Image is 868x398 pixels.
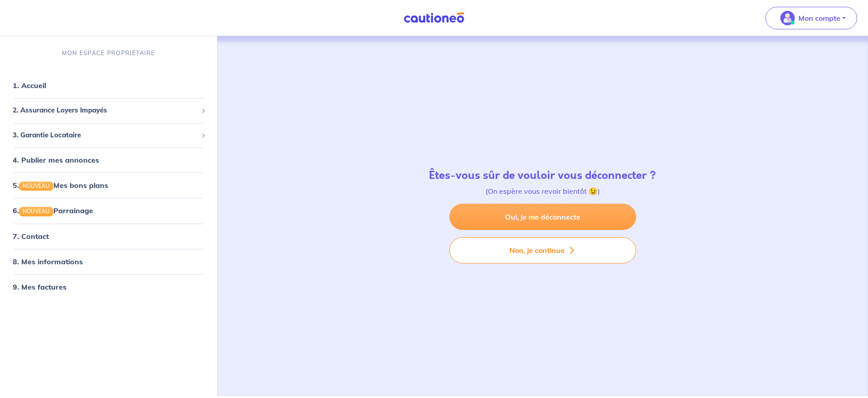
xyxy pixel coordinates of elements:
[4,151,213,169] div: 4. Publier mes annonces
[13,181,108,190] a: 5.NOUVEAUMes bons plans
[429,169,656,182] h4: Êtes-vous sûr de vouloir vous déconnecter ?
[13,232,49,241] a: 7. Contact
[4,278,213,296] div: 9. Mes factures
[62,49,155,57] p: MON ESPACE PROPRIÉTAIRE
[13,155,99,164] a: 4. Publier mes annonces
[798,13,840,23] p: Mon compte
[4,102,213,119] div: 2. Assurance Loyers Impayés
[449,204,636,230] a: Oui, je me déconnecte
[765,7,857,29] button: illu_account_valid_menu.svgMon compte
[13,130,198,140] span: 3. Garantie Locataire
[13,257,83,266] a: 8. Mes informations
[449,237,636,263] button: Non, je continue
[4,126,213,144] div: 3. Garantie Locataire
[4,253,213,271] div: 8. Mes informations
[4,201,213,220] div: 6.NOUVEAUParrainage
[4,227,213,245] div: 7. Contact
[13,105,198,116] span: 2. Assurance Loyers Impayés
[13,81,46,90] a: 1. Accueil
[429,186,656,197] p: (On espère vous revoir bientôt 😉)
[400,12,468,23] img: Cautioneo
[780,11,795,25] img: illu_account_valid_menu.svg
[4,176,213,194] div: 5.NOUVEAUMes bons plans
[13,282,66,291] a: 9. Mes factures
[4,76,213,94] div: 1. Accueil
[13,206,93,215] a: 6.NOUVEAUParrainage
